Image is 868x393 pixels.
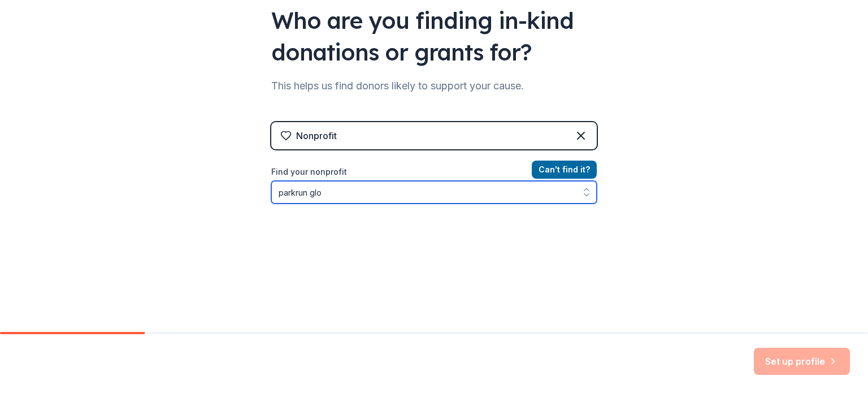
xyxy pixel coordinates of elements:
[271,165,597,179] label: Find your nonprofit
[271,181,597,204] input: Search by name, EIN, or city
[271,5,597,68] div: Who are you finding in-kind donations or grants for?
[271,77,597,95] div: This helps us find donors likely to support your cause.
[296,129,337,142] div: Nonprofit
[532,161,597,179] button: Can't find it?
